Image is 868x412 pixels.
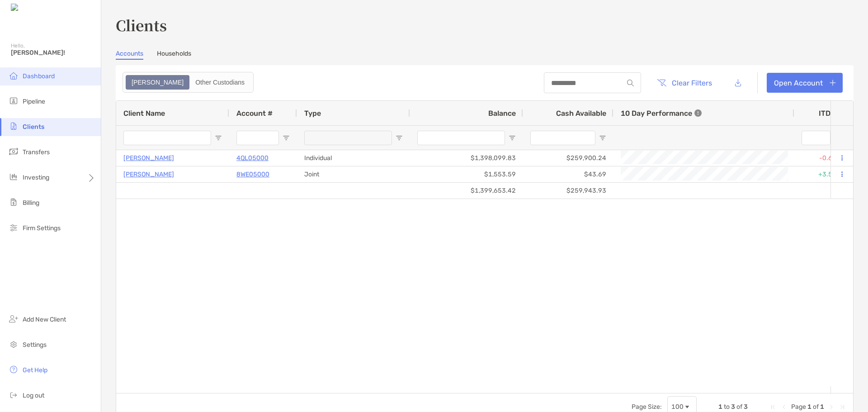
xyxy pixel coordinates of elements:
span: Dashboard [23,72,55,80]
img: Zoe Logo [11,4,49,12]
span: Page [791,403,806,411]
div: $1,553.59 [410,166,523,182]
input: Balance Filter Input [417,131,505,145]
input: Account # Filter Input [236,131,279,145]
span: to [724,403,730,411]
a: 8WE05000 [236,169,269,180]
img: clients icon [8,121,19,132]
div: +3.57% [794,166,849,182]
button: Open Filter Menu [283,134,290,142]
div: Other Custodians [190,76,250,89]
span: 1 [807,403,811,411]
div: Last Page [839,403,846,411]
span: Type [304,109,321,118]
span: Add New Client [23,316,66,323]
img: pipeline icon [8,95,19,106]
button: Clear Filters [650,73,719,93]
button: Open Filter Menu [599,134,606,142]
span: [PERSON_NAME]! [11,49,95,57]
span: Log out [23,392,44,399]
div: $1,399,653.42 [410,183,523,199]
img: logout icon [8,389,19,400]
button: Open Filter Menu [396,134,403,142]
span: Billing [23,199,39,207]
span: Pipeline [23,98,45,105]
a: [PERSON_NAME] [123,169,174,180]
span: 3 [731,403,735,411]
div: $43.69 [523,166,613,182]
div: Previous Page [780,403,788,411]
input: Client Name Filter Input [123,131,211,145]
div: Next Page [828,403,835,411]
input: ITD Filter Input [802,131,830,145]
a: [PERSON_NAME] [123,152,174,164]
div: $259,943.93 [523,183,613,199]
img: transfers icon [8,146,19,157]
div: segmented control [123,72,254,93]
img: billing icon [8,197,19,208]
span: Investing [23,174,49,181]
img: settings icon [8,339,19,350]
span: of [736,403,742,411]
img: add_new_client icon [8,313,19,324]
div: Page Size: [632,403,662,411]
span: Cash Available [556,109,606,118]
img: get-help icon [8,364,19,375]
span: Settings [23,341,47,349]
img: input icon [627,80,634,86]
div: $259,900.24 [523,150,613,166]
img: firm-settings icon [8,222,19,233]
img: dashboard icon [8,70,19,81]
img: investing icon [8,171,19,182]
span: of [813,403,819,411]
span: Client Name [123,109,165,118]
span: 1 [820,403,824,411]
button: Open Filter Menu [215,134,222,142]
div: Zoe [127,76,189,89]
div: 10 Day Performance [621,101,702,125]
div: Joint [297,166,410,182]
span: 1 [718,403,722,411]
div: ITD [819,109,841,118]
div: 100 [671,403,684,411]
a: Open Account [767,73,843,93]
h3: Clients [116,14,854,35]
span: Clients [23,123,44,131]
button: Open Filter Menu [509,134,516,142]
div: $1,398,099.83 [410,150,523,166]
a: Households [157,50,191,60]
span: Transfers [23,148,50,156]
span: Get Help [23,366,47,374]
input: Cash Available Filter Input [530,131,595,145]
span: Balance [488,109,516,118]
span: Account # [236,109,273,118]
div: First Page [769,403,777,411]
span: 3 [744,403,748,411]
a: 4QL05000 [236,152,269,164]
a: Accounts [116,50,143,60]
span: Firm Settings [23,224,61,232]
div: Individual [297,150,410,166]
div: -0.63% [794,150,849,166]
